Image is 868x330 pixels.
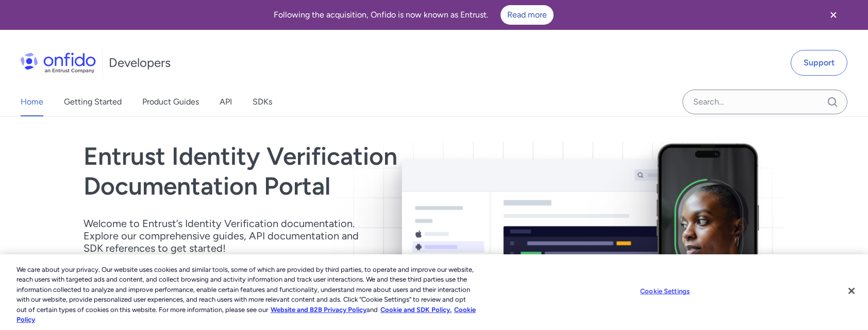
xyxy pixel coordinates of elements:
svg: Close banner [827,9,840,21]
a: Getting Started [64,88,122,116]
a: More information about our cookie policy., opens in a new tab [271,306,366,314]
a: Support [791,50,847,76]
img: Onfido Logo [21,53,96,73]
p: Welcome to Entrust’s Identity Verification documentation. Explore our comprehensive guides, API d... [84,217,372,254]
button: Cookie Settings [633,281,697,302]
a: Cookie and SDK Policy. [380,306,452,314]
button: Close [840,280,863,302]
h1: Entrust Identity Verification Documentation Portal [84,142,574,201]
h1: Developers [109,55,171,71]
button: Close banner [814,2,853,28]
a: SDKs [253,88,272,116]
div: We care about your privacy. Our website uses cookies and similar tools, some of which are provide... [16,265,477,325]
input: Onfido search input field [682,90,847,114]
a: Home [21,88,43,116]
div: Following the acquisition, Onfido is now known as Entrust. [12,5,814,25]
a: Product Guides [142,88,199,116]
a: Read more [500,5,554,25]
a: API [220,88,232,116]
